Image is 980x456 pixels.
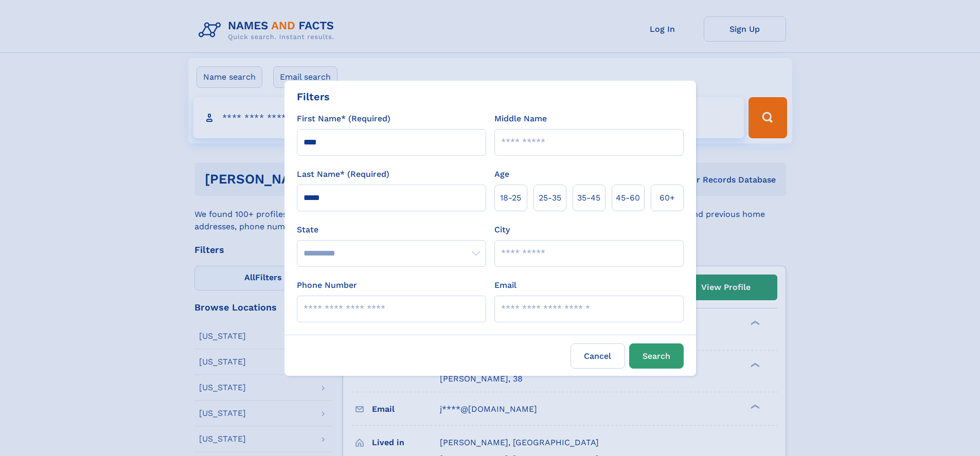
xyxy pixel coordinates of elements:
[629,343,684,369] button: Search
[494,113,547,125] label: Middle Name
[500,192,521,204] span: 18‑25
[539,192,561,204] span: 25‑35
[297,89,330,104] div: Filters
[577,192,600,204] span: 35‑45
[297,224,486,236] label: State
[616,192,640,204] span: 45‑60
[660,192,675,204] span: 60+
[571,343,625,369] label: Cancel
[297,168,389,180] label: Last Name* (Required)
[494,279,516,291] label: Email
[494,224,510,236] label: City
[297,279,357,291] label: Phone Number
[297,113,390,125] label: First Name* (Required)
[494,168,509,180] label: Age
